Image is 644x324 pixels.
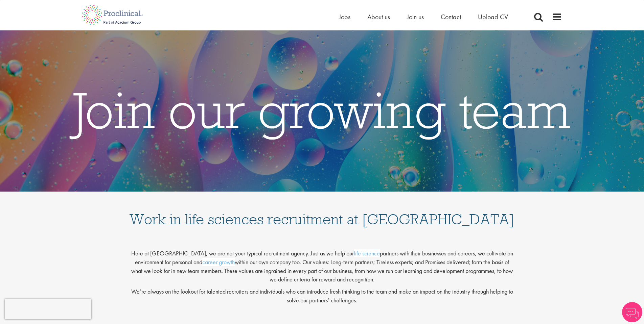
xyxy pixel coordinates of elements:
[129,198,515,227] h1: Work in life sciences recruitment at [GEOGRAPHIC_DATA]
[129,244,515,284] p: Here at [GEOGRAPHIC_DATA], we are not your typical recruitment agency. Just as we help our partne...
[5,299,91,319] iframe: reCAPTCHA
[622,302,642,322] img: Chatbot
[441,13,461,21] a: Contact
[129,287,515,304] p: We’re always on the lookout for talented recruiters and individuals who can introduce fresh think...
[354,249,380,257] a: life science
[339,13,350,21] a: Jobs
[478,13,508,21] a: Upload CV
[202,258,235,266] a: career growth
[367,13,390,21] a: About us
[407,13,424,21] a: Join us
